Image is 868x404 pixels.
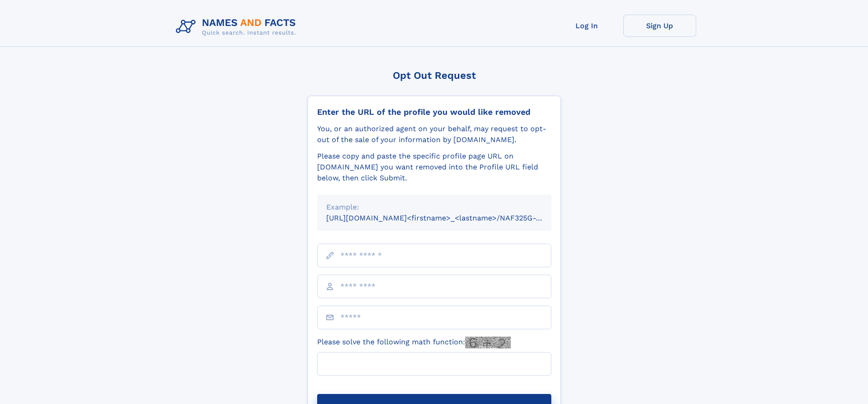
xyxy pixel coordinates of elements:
[308,70,561,81] div: Opt Out Request
[317,151,551,184] div: Please copy and paste the specific profile page URL on [DOMAIN_NAME] you want removed into the Pr...
[172,15,303,39] img: Logo Names and Facts
[326,202,542,213] div: Example:
[317,123,551,145] div: You, or an authorized agent on your behalf, may request to opt-out of the sale of your informatio...
[317,337,511,348] label: Please solve the following math function:
[623,15,696,37] a: Sign Up
[326,214,569,222] small: [URL][DOMAIN_NAME]<firstname>_<lastname>/NAF325G-xxxxxxxx
[317,107,551,117] div: Enter the URL of the profile you would like removed
[550,15,623,37] a: Log In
